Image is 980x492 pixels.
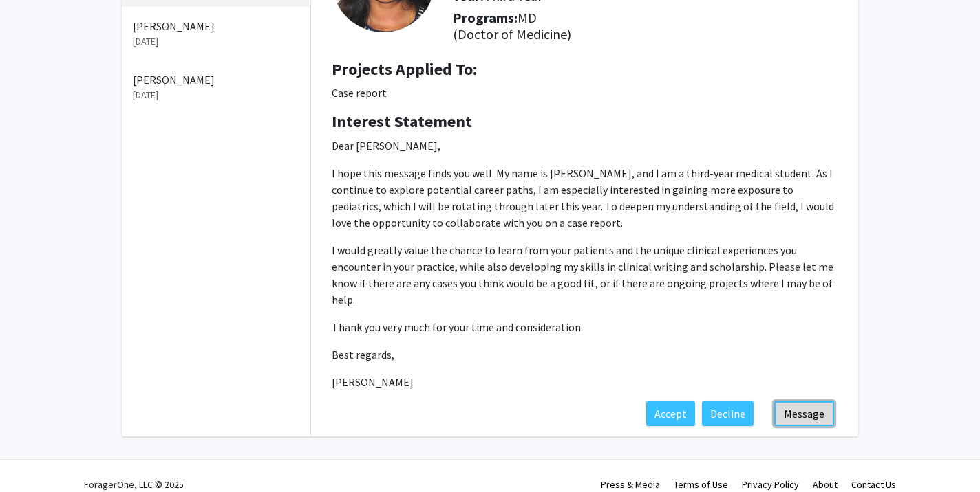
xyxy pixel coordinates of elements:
button: Accept [646,401,695,426]
span: MD (Doctor of Medicine) [453,9,571,43]
b: Projects Applied To: [332,58,477,80]
p: [DATE] [133,88,299,102]
a: Press & Media [601,478,660,491]
p: Best regards, [332,346,838,363]
p: [PERSON_NAME] [133,18,299,34]
iframe: Chat [10,430,58,482]
p: Case report [332,85,838,101]
a: Terms of Use [674,478,728,491]
a: About [813,478,838,491]
a: Privacy Policy [742,478,799,491]
p: [PERSON_NAME] [332,374,838,390]
p: I would greatly value the chance to learn from your patients and the unique clinical experiences ... [332,242,838,308]
a: Contact Us [851,478,896,491]
b: Programs: [453,9,518,26]
p: Thank you very much for your time and consideration. [332,319,838,335]
button: Decline [702,401,754,426]
b: Interest Statement [332,111,472,132]
p: Dear [PERSON_NAME], [332,137,838,154]
p: [PERSON_NAME] [133,71,299,88]
p: I hope this message finds you well. My name is [PERSON_NAME], and I am a third-year medical stude... [332,165,838,231]
button: Message [774,401,834,426]
p: [DATE] [133,34,299,49]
